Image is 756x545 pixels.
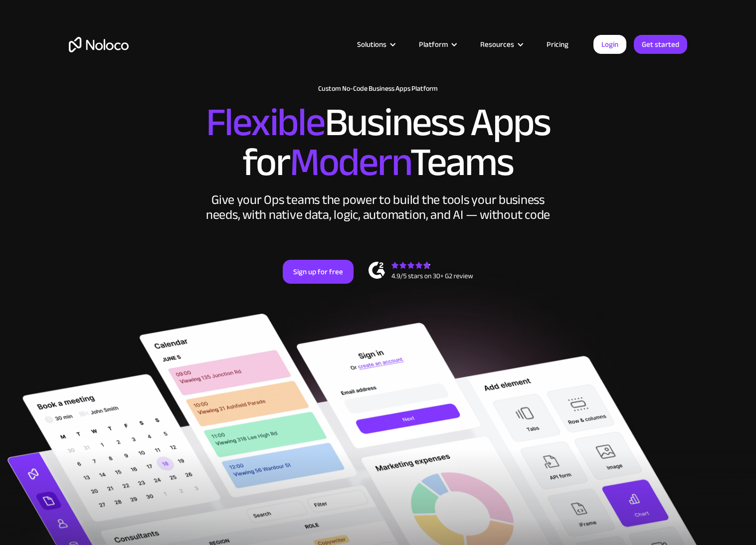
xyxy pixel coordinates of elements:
div: Platform [406,38,468,51]
div: Resources [480,38,514,51]
div: Solutions [345,38,406,51]
a: Sign up for free [283,260,354,284]
div: Platform [419,38,448,51]
div: Give your Ops teams the power to build the tools your business needs, with native data, logic, au... [203,192,553,222]
a: home [69,37,129,52]
a: Login [593,35,626,54]
a: Get started [634,35,687,54]
a: Pricing [534,38,581,51]
div: Resources [468,38,534,51]
span: Modern [290,125,410,199]
h2: Business Apps for Teams [69,103,687,182]
div: Solutions [357,38,386,51]
span: Flexible [206,85,325,160]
